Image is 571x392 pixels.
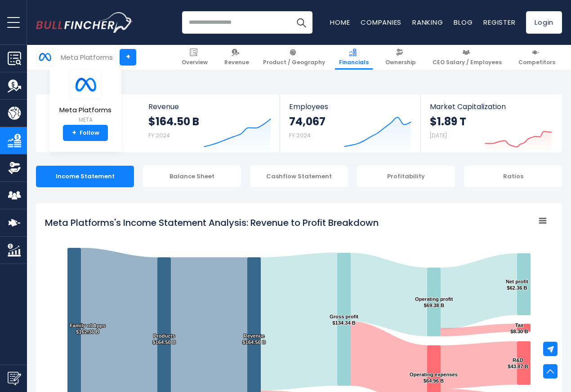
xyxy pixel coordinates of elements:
[259,45,329,70] a: Product / Geography
[518,59,555,66] span: Competitors
[421,94,561,152] a: Market Capitalization $1.89 T [DATE]
[8,161,21,175] img: Ownership
[36,12,133,33] img: Bullfincher logo
[330,314,358,326] text: Gross profit $134.34 B
[70,323,106,335] text: Family of Apps $162.36 B
[120,49,136,66] a: +
[152,333,176,345] text: Products $164.50 B
[433,59,502,66] span: CEO Salary / Employees
[59,69,112,125] a: Meta Platforms META
[289,132,311,139] small: FY 2024
[182,59,208,66] span: Overview
[72,129,76,137] strong: +
[361,18,401,27] a: Companies
[335,45,373,70] a: Financials
[289,102,411,111] span: Employees
[45,216,379,229] tspan: Meta Platforms's Income Statement Analysis: Revenue to Profit Breakdown
[63,125,108,141] a: +Follow
[410,372,458,383] text: Operating expenses $64.96 B
[178,45,212,70] a: Overview
[36,48,54,66] img: META logo
[59,106,112,114] span: Meta Platforms
[220,45,253,70] a: Revenue
[148,132,170,139] small: FY 2024
[415,296,453,308] text: Operating profit $69.38 B
[506,279,528,291] text: Net profit $62.36 B
[464,166,562,187] div: Ratios
[250,166,348,187] div: Cashflow Statement
[483,18,515,27] a: Register
[148,102,271,111] span: Revenue
[59,116,112,124] small: META
[70,70,101,100] img: META logo
[280,94,420,152] a: Employees 74,067 FY 2024
[510,322,528,334] text: Tax $8.30 B
[508,357,528,369] text: R&D $43.87 B
[330,18,350,27] a: Home
[428,45,506,70] a: CEO Salary / Employees
[36,12,133,33] a: Go to homepage
[430,102,552,111] span: Market Capitalization
[339,59,369,66] span: Financials
[242,333,266,345] text: Revenue $164.50 B
[385,59,416,66] span: Ownership
[357,166,455,187] div: Profitability
[381,45,420,70] a: Ownership
[412,18,443,27] a: Ranking
[61,52,113,62] div: Meta Platforms
[430,115,466,128] strong: $1.89 T
[526,11,562,34] a: Login
[289,115,326,128] strong: 74,067
[36,166,134,187] div: Income Statement
[514,45,559,70] a: Competitors
[143,166,241,187] div: Balance Sheet
[263,59,325,66] span: Product / Geography
[148,115,199,128] strong: $164.50 B
[430,132,447,139] small: [DATE]
[454,18,473,27] a: Blog
[290,11,312,34] button: Search
[224,59,249,66] span: Revenue
[139,94,280,152] a: Revenue $164.50 B FY 2024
